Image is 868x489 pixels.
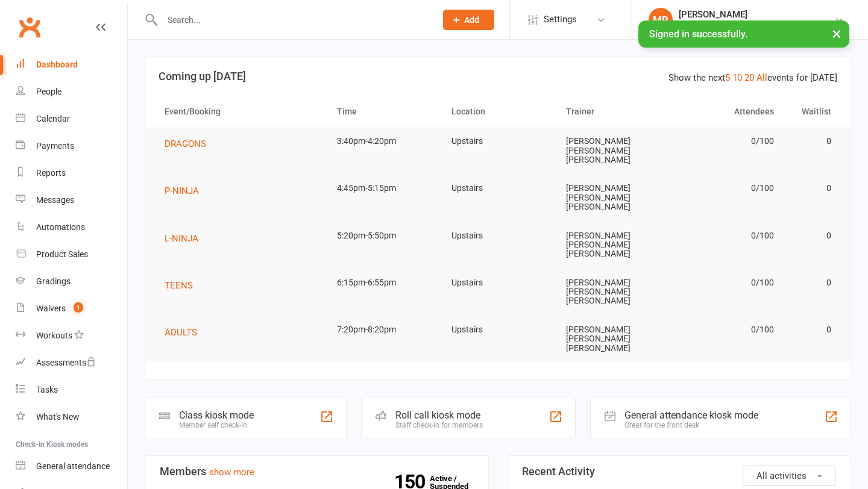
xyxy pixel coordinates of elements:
[14,12,45,42] a: Clubworx
[165,278,201,293] button: TEENS
[165,137,215,151] button: DRAGONS
[16,78,127,105] a: People
[160,466,474,478] h3: Members
[785,127,842,155] td: 0
[725,72,730,83] a: 5
[16,453,127,480] a: General attendance kiosk mode
[16,132,127,160] a: Payments
[36,385,58,394] div: Tasks
[165,139,206,149] span: DRAGONS
[743,466,836,486] button: All activities
[679,20,834,31] div: Family Self Defence [GEOGRAPHIC_DATA]
[670,96,784,127] th: Attendees
[732,72,742,83] a: 10
[36,87,61,96] div: People
[179,421,254,429] div: Member self check-in
[165,233,198,244] span: L-NINJA
[36,141,74,151] div: Payments
[785,269,842,297] td: 0
[36,195,74,205] div: Messages
[785,174,842,202] td: 0
[36,358,96,367] div: Assessments
[441,316,555,344] td: Upstairs
[16,349,127,376] a: Assessments
[209,467,254,478] a: show more
[441,269,555,297] td: Upstairs
[154,96,326,127] th: Event/Booking
[464,15,479,25] span: Add
[756,470,807,481] span: All activities
[785,316,842,344] td: 0
[36,412,80,422] div: What's New
[165,325,206,340] button: ADULTS
[36,168,66,178] div: Reports
[744,72,754,83] a: 20
[441,127,555,155] td: Upstairs
[16,268,127,295] a: Gradings
[16,376,127,403] a: Tasks
[36,249,88,259] div: Product Sales
[649,8,673,32] div: MR
[441,96,555,127] th: Location
[826,20,848,46] button: ×
[326,127,441,155] td: 3:40pm-4:20pm
[74,302,83,313] span: 1
[165,231,207,246] button: L-NINJA
[522,466,836,478] h3: Recent Activity
[670,174,784,202] td: 0/100
[756,72,767,83] a: All
[326,316,441,344] td: 7:20pm-8:20pm
[165,327,197,338] span: ADULTS
[555,127,670,174] td: [PERSON_NAME] [PERSON_NAME] [PERSON_NAME]
[159,70,837,83] h3: Coming up [DATE]
[16,403,127,431] a: What's New
[36,60,78,69] div: Dashboard
[36,222,85,232] div: Automations
[443,10,494,30] button: Add
[326,96,441,127] th: Time
[441,174,555,202] td: Upstairs
[395,410,483,421] div: Roll call kiosk mode
[165,185,199,196] span: P-NINJA
[326,222,441,250] td: 5:20pm-5:50pm
[36,114,70,123] div: Calendar
[16,295,127,322] a: Waivers 1
[395,421,483,429] div: Staff check-in for members
[670,222,784,250] td: 0/100
[555,96,670,127] th: Trainer
[179,410,254,421] div: Class kiosk mode
[649,28,747,40] span: Signed in successfully.
[36,276,71,286] div: Gradings
[668,70,837,85] div: Show the next events for [DATE]
[785,96,842,127] th: Waitlist
[670,269,784,297] td: 0/100
[326,269,441,297] td: 6:15pm-6:55pm
[16,241,127,268] a: Product Sales
[326,174,441,202] td: 4:45pm-5:15pm
[555,316,670,363] td: [PERSON_NAME] [PERSON_NAME] [PERSON_NAME]
[16,105,127,132] a: Calendar
[16,322,127,349] a: Workouts
[36,461,110,471] div: General attendance
[670,316,784,344] td: 0/100
[624,421,758,429] div: Great for the front desk
[36,304,66,313] div: Waivers
[670,127,784,155] td: 0/100
[16,214,127,241] a: Automations
[16,160,127,187] a: Reports
[16,187,127,214] a: Messages
[165,184,207,198] button: P-NINJA
[165,280,193,291] span: TEENS
[624,410,758,421] div: General attendance kiosk mode
[679,9,834,20] div: [PERSON_NAME]
[544,6,577,33] span: Settings
[785,222,842,250] td: 0
[16,51,127,78] a: Dashboard
[159,11,427,28] input: Search...
[441,222,555,250] td: Upstairs
[36,331,72,340] div: Workouts
[555,269,670,316] td: [PERSON_NAME] [PERSON_NAME] [PERSON_NAME]
[555,174,670,221] td: [PERSON_NAME] [PERSON_NAME] [PERSON_NAME]
[555,222,670,269] td: [PERSON_NAME] [PERSON_NAME] [PERSON_NAME]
